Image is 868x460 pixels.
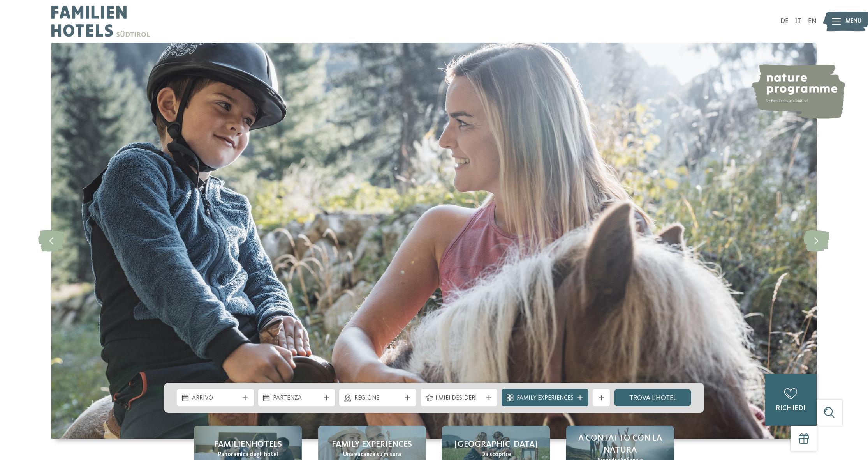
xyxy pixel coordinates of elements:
span: Panoramica degli hotel [218,451,278,459]
span: Familienhotels [214,439,282,451]
span: Menu [845,17,861,26]
span: richiedi [776,405,806,412]
span: Da scoprire [481,451,511,459]
span: Regione [354,394,401,403]
a: trova l’hotel [614,389,691,406]
span: A contatto con la natura [575,432,666,456]
span: I miei desideri [435,394,482,403]
span: Una vacanza su misura [343,451,401,459]
span: Partenza [273,394,320,403]
span: Family experiences [332,439,412,451]
img: nature programme by Familienhotels Südtirol [750,64,845,119]
span: Family Experiences [517,394,574,403]
a: EN [808,18,817,25]
img: Family hotel Alto Adige: the happy family places! [51,43,817,439]
a: richiedi [765,374,817,426]
a: IT [795,18,801,25]
span: Arrivo [192,394,239,403]
span: [GEOGRAPHIC_DATA] [454,439,538,451]
a: DE [780,18,789,25]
